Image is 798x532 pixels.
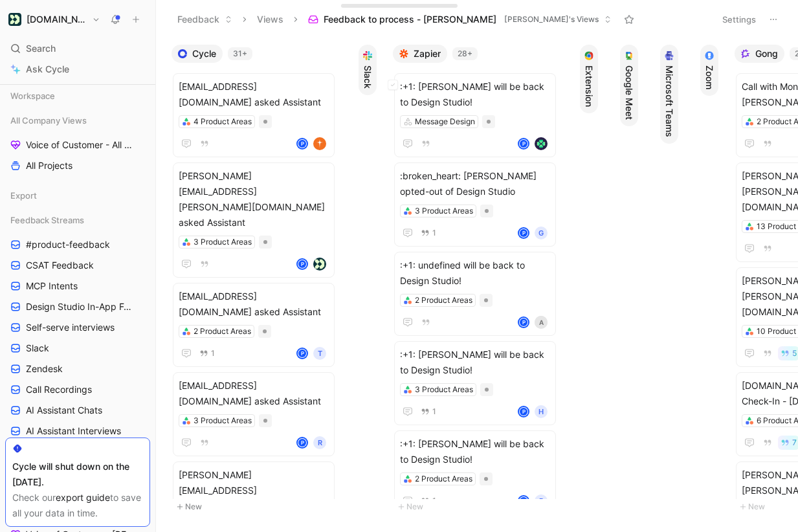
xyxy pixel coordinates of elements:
[5,135,150,155] a: Voice of Customer - All Areas
[575,39,603,521] div: Extension
[5,256,150,275] a: CSAT Feedback
[179,289,329,320] span: [EMAIL_ADDRESS][DOMAIN_NAME] asked Assistant
[504,13,599,26] span: [PERSON_NAME]'s Views
[313,436,326,449] div: R
[418,405,439,419] button: 1
[394,162,556,247] a: :broken_heart: [PERSON_NAME] opted-out of Design Studio3 Product Areas1PG
[703,65,716,89] span: Zoom
[415,205,473,217] div: 3 Product Areas
[535,405,548,418] div: H
[519,407,528,416] div: P
[10,214,84,227] span: Feedback Streams
[432,408,436,416] span: 1
[251,10,289,29] button: Views
[418,226,439,240] button: 1
[5,210,150,441] div: Feedback Streams#product-feedbackCSAT FeedbackMCP IntentsDesign Studio In-App FeedbackSelf-serve ...
[5,276,150,296] a: MCP Intents
[194,325,251,338] div: 2 Product Areas
[179,378,329,409] span: [EMAIL_ADDRESS][DOMAIN_NAME] asked Assistant
[26,41,56,56] span: Search
[519,496,528,505] div: P
[324,13,496,26] span: Feedback to process - [PERSON_NAME]
[298,438,307,447] div: P
[173,372,335,456] a: [EMAIL_ADDRESS][DOMAIN_NAME] asked Assistant3 Product AreasPR
[695,39,724,521] div: Zoom
[10,89,55,102] span: Workspace
[179,168,329,230] span: [PERSON_NAME][EMAIL_ADDRESS][PERSON_NAME][DOMAIN_NAME] asked Assistant
[394,341,556,425] a: :+1: [PERSON_NAME] will be back to Design Studio!3 Product Areas1PH
[535,494,548,507] div: P
[172,10,238,29] button: Feedback
[5,186,150,205] div: Export
[623,65,636,120] span: Google Meet
[194,414,252,427] div: 3 Product Areas
[452,47,478,60] div: 28+
[26,342,49,355] span: Slack
[5,111,150,175] div: All Company ViewsVoice of Customer - All AreasAll Projects
[166,39,348,521] div: Cycle31+New
[211,349,215,357] span: 1
[394,252,556,336] a: :+1: undefined will be back to Design Studio!2 Product AreasPA
[620,45,638,126] button: Google Meet
[5,297,150,316] a: Design Studio In-App Feedback
[10,189,37,202] span: Export
[26,139,133,151] span: Voice of Customer - All Areas
[432,497,436,505] span: 1
[26,383,92,396] span: Call Recordings
[298,260,307,269] div: P
[5,318,150,337] a: Self-serve interviews
[173,283,335,367] a: [EMAIL_ADDRESS][DOMAIN_NAME] asked Assistant2 Product Areas1PT
[394,430,556,515] a: :+1: [PERSON_NAME] will be back to Design Studio!2 Product Areas1PP
[655,39,683,521] div: Microsoft Teams
[418,494,439,508] button: 1
[313,137,326,150] img: logo
[12,490,143,521] div: Check our to save all your data in time.
[26,404,102,417] span: AI Assistant Chats
[535,227,548,239] div: G
[194,236,252,249] div: 3 Product Areas
[173,73,335,157] a: [EMAIL_ADDRESS][DOMAIN_NAME] asked Assistant4 Product AreasPlogo
[26,259,94,272] span: CSAT Feedback
[415,294,472,307] div: 2 Product Areas
[173,162,335,278] a: [PERSON_NAME][EMAIL_ADDRESS][PERSON_NAME][DOMAIN_NAME] asked Assistant3 Product AreasPlogo
[700,45,718,96] button: Zoom
[5,210,150,230] div: Feedback Streams
[26,159,72,172] span: All Projects
[5,186,150,209] div: Export
[302,10,617,29] button: Feedback to process - [PERSON_NAME][PERSON_NAME]'s Views
[26,61,69,77] span: Ask Cycle
[755,47,778,60] span: Gong
[5,401,150,420] a: AI Assistant Chats
[5,111,150,130] div: All Company Views
[414,47,441,60] span: Zapier
[5,10,104,28] button: Customer.io[DOMAIN_NAME]
[12,459,143,490] div: Cycle will shut down on the [DATE].
[56,492,110,503] a: export guide
[26,362,63,375] span: Zendesk
[415,472,472,485] div: 2 Product Areas
[400,347,550,378] span: :+1: [PERSON_NAME] will be back to Design Studio!
[388,39,569,521] div: Zapier28+New
[5,60,150,79] a: Ask Cycle
[400,168,550,199] span: :broken_heart: [PERSON_NAME] opted-out of Design Studio
[5,338,150,358] a: Slack
[179,79,329,110] span: [EMAIL_ADDRESS][DOMAIN_NAME] asked Assistant
[26,321,115,334] span: Self-serve interviews
[5,156,150,175] a: All Projects
[5,86,150,105] div: Workspace
[582,65,595,107] span: Extension
[535,137,548,150] img: logo
[26,300,135,313] span: Design Studio In-App Feedback
[400,79,550,110] span: :+1: [PERSON_NAME] will be back to Design Studio!
[5,235,150,254] a: #product-feedback
[359,45,377,95] button: Slack
[361,65,374,89] span: Slack
[519,139,528,148] div: P
[228,47,252,60] div: 31+
[313,347,326,360] div: T
[8,13,21,26] img: Customer.io
[400,258,550,289] span: :+1: undefined will be back to Design Studio!
[179,467,329,529] span: [PERSON_NAME][EMAIL_ADDRESS][PERSON_NAME][DOMAIN_NAME] asked Assistant
[535,316,548,329] div: A
[400,436,550,467] span: :+1: [PERSON_NAME] will be back to Design Studio!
